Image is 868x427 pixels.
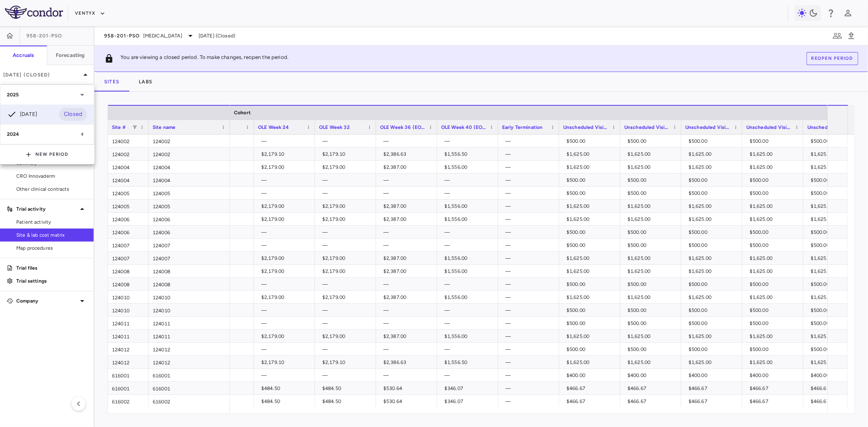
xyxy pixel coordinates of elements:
span: Closed [59,110,87,119]
button: New Period [26,148,69,161]
p: 2025 [7,91,19,98]
div: 2024 [0,124,94,144]
div: [DATE] [7,109,37,119]
p: 2024 [7,131,20,138]
div: 2025 [0,85,94,105]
